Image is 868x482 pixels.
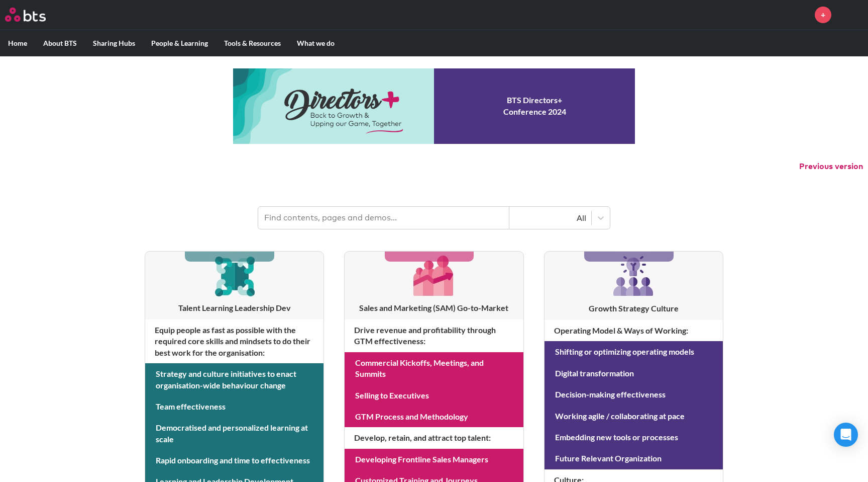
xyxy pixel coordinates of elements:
label: About BTS [35,30,85,56]
h4: Drive revenue and profitability through GTM effectiveness : [345,319,523,352]
h3: Growth Strategy Culture [545,303,723,314]
a: Profile [839,3,863,27]
h4: Develop, retain, and attract top talent : [345,427,523,448]
h4: Operating Model & Ways of Working : [545,320,723,341]
h4: Equip people as fast as possible with the required core skills and mindsets to do their best work... [145,319,323,363]
img: [object Object] [210,252,258,299]
input: Find contents, pages and demos... [258,207,509,229]
a: + [815,7,831,23]
img: Aron Towner [839,3,863,27]
div: Open Intercom Messenger [834,423,858,447]
a: Conference 2024 [233,68,635,144]
a: Go home [5,8,64,22]
label: What we do [289,30,343,56]
div: All [514,212,586,223]
img: [object Object] [410,252,458,299]
label: People & Learning [143,30,216,56]
label: Tools & Resources [216,30,289,56]
img: BTS Logo [5,8,46,22]
label: Sharing Hubs [85,30,143,56]
img: [object Object] [609,252,658,300]
h3: Sales and Marketing (SAM) Go-to-Market [345,302,523,313]
h3: Talent Learning Leadership Dev [145,302,323,313]
button: Previous version [799,161,863,172]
